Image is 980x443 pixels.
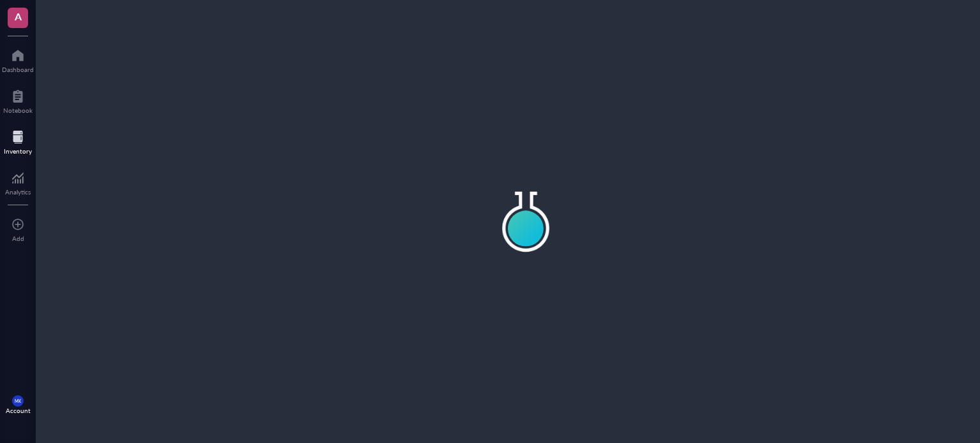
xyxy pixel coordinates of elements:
span: A [15,8,22,24]
a: Analytics [5,168,31,196]
a: Inventory [4,127,32,155]
div: Notebook [3,106,33,114]
div: Analytics [5,188,31,196]
a: Notebook [3,86,33,114]
span: MK [15,398,21,403]
div: Account [6,407,31,414]
a: Dashboard [2,45,34,73]
div: Dashboard [2,66,34,73]
div: Inventory [4,147,32,155]
div: Add [12,235,24,242]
